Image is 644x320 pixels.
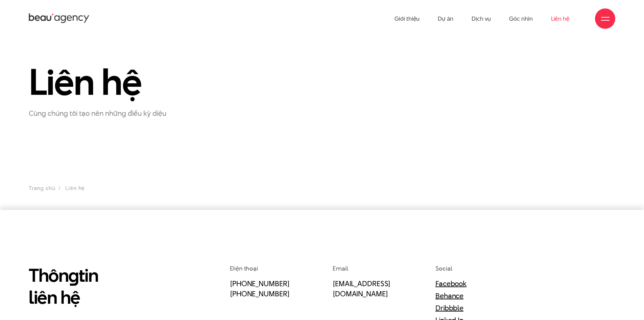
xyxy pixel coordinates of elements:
a: Behance [435,291,463,301]
h1: Liên hệ [29,63,213,102]
span: Email [333,264,348,273]
a: [PHONE_NUMBER] [230,278,289,289]
a: Facebook [435,278,467,289]
p: Cùng chúng tôi tạo nên những điều kỳ diệu [29,108,198,119]
a: Trang chủ [29,184,55,192]
a: [EMAIL_ADDRESS][DOMAIN_NAME] [333,278,390,299]
span: Điện thoại [230,264,258,273]
en: g [68,262,79,288]
a: Dribbble [435,303,463,313]
span: Social [435,264,452,273]
a: [PHONE_NUMBER] [230,289,289,299]
h2: Thôn tin liên hệ [29,264,163,308]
